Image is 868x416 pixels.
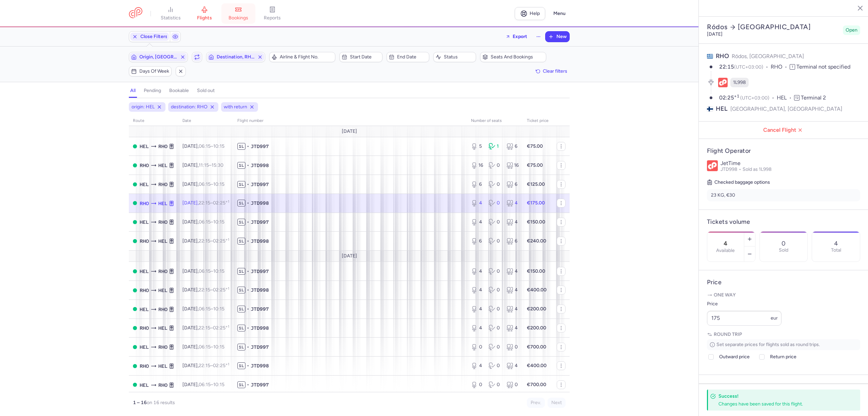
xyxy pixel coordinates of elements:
span: [DATE], [182,268,224,274]
span: (UTC+03:00) [734,64,763,70]
p: Set separate prices for flights sold as round trips. [707,339,860,350]
span: – [199,181,224,187]
div: 4 [471,200,483,206]
span: [DATE], [182,325,229,331]
span: JTD997 [251,143,269,150]
span: Helsinki-vantaa, Helsinki, Finland [140,181,149,188]
span: Start date [350,54,380,60]
span: JTD997 [251,219,269,225]
strong: €400.00 [527,363,547,368]
input: Outward price [708,354,714,360]
span: Cancel Flight [704,127,863,133]
span: [DATE], [182,200,229,206]
span: Diagoras, Ródos, Greece [158,218,167,226]
p: JetTime [721,160,860,166]
span: destination: RHO [171,104,208,110]
span: – [199,162,223,168]
span: [DATE], [182,306,224,312]
span: 1L [237,200,245,206]
strong: 1 – 16 [133,400,147,405]
button: Airline & Flight No. [269,52,335,62]
time: 22:15 [199,325,210,331]
span: 1L [237,181,245,188]
span: JTD997 [251,181,269,188]
time: 06:15 [199,143,211,149]
strong: €200.00 [527,306,546,312]
div: 4 [507,219,519,225]
span: – [199,344,224,350]
span: RHO [158,143,167,150]
h4: bookable [169,88,189,94]
th: date [178,116,233,126]
time: 06:15 [199,219,211,225]
span: [DATE], [182,181,224,187]
span: JTD997 [251,381,269,388]
span: [DATE] [342,129,357,134]
span: – [199,363,229,368]
span: with return [224,104,247,110]
div: 4 [471,362,483,369]
button: Prev. [527,398,545,408]
span: 1L [237,143,245,150]
div: 1 [489,143,501,150]
strong: €175.00 [527,200,545,206]
figure: 1L airline logo [718,78,728,87]
span: JTD998 [251,238,269,245]
div: 6 [507,181,519,188]
span: – [199,325,229,331]
time: 10:15 [213,382,224,387]
button: End date [387,52,429,62]
h4: Sales ending [707,383,743,391]
span: 1L [237,306,245,312]
span: HEL [158,324,167,332]
span: 1L [237,325,245,331]
span: Terminal not specified [796,64,850,70]
span: Airline & Flight No. [280,54,333,60]
span: JTD998 [251,325,269,331]
div: 0 [471,344,483,350]
button: Close Filters [129,32,170,42]
span: HEL [140,343,149,351]
button: Destination, RHO [206,52,265,62]
span: • [247,162,249,169]
button: Seats and bookings [480,52,546,62]
time: 06:15 [199,344,211,350]
strong: €75.00 [527,143,543,149]
button: Next [548,398,566,408]
span: Clear filters [543,69,567,74]
span: • [247,238,249,245]
span: Terminal 2 [801,94,826,101]
div: 0 [489,287,501,293]
div: 0 [489,200,501,206]
h4: pending [144,88,161,94]
span: Diagoras, Ródos, Greece [158,306,167,313]
h2: Ródos [GEOGRAPHIC_DATA] [707,23,840,31]
p: Total [831,248,841,253]
a: flights [188,6,221,21]
th: number of seats [467,116,523,126]
div: 4 [507,325,519,331]
strong: €150.00 [527,268,545,274]
span: Origin, [GEOGRAPHIC_DATA] [139,54,177,60]
time: 02:25 [213,200,229,206]
div: 5 [471,143,483,150]
strong: €240.00 [527,238,546,244]
span: • [247,325,249,331]
time: 10:15 [213,344,224,350]
span: • [247,219,249,225]
div: 6 [507,143,519,150]
span: RHO [140,287,149,294]
div: 16 [471,162,483,169]
time: 10:15 [213,268,224,274]
div: 4 [507,268,519,275]
a: CitizenPlane red outlined logo [129,7,142,20]
span: JTD997 [251,268,269,275]
span: • [247,287,249,293]
time: 02:25 [213,287,229,293]
span: Ródos, [GEOGRAPHIC_DATA] [732,53,804,59]
span: – [199,306,224,312]
span: • [247,143,249,150]
input: Return price [759,354,765,360]
span: Return price [770,353,796,361]
div: 4 [471,325,483,331]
